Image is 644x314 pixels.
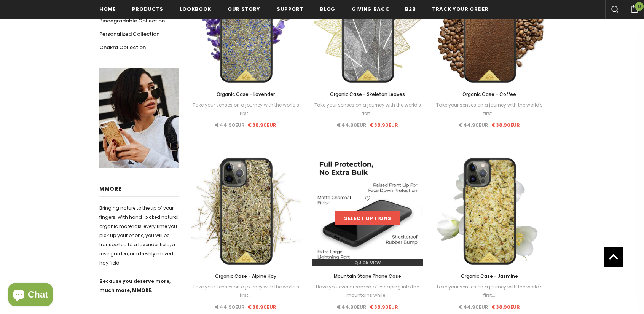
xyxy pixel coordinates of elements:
span: Personalized Collection [99,30,159,38]
span: €44.90EUR [459,303,488,311]
strong: Because you deserve more, much more, MMORE. [99,278,171,293]
span: Chakra Collection [99,44,146,51]
span: Quick View [354,260,381,266]
span: Organic Case - Coffee [462,91,516,97]
img: All Natural Sparkling Stone Material Up Close [312,156,423,266]
a: Quick View [312,259,423,266]
span: B2B [405,5,416,13]
span: Mountain Stone Phone Case [334,273,401,279]
span: Organic Case - Jasmine [461,273,518,279]
span: Blog [320,5,335,13]
span: €38.90EUR [491,121,520,129]
div: Take your senses on a journey with the world's first... [191,283,301,300]
a: Select options [335,211,400,225]
span: support [277,5,304,13]
a: Organic Case - Skeleton Leaves [312,90,423,99]
span: €44.90EUR [215,121,245,129]
span: €38.90EUR [491,303,520,311]
div: Take your senses on a journey with the world's first... [434,283,545,300]
div: Take your senses on a journey with the world's first... [312,101,423,118]
span: Organic Case - Alpine Hay [215,273,276,279]
a: Mountain Stone Phone Case [312,272,423,281]
a: Chakra Collection [99,41,146,54]
span: €44.90EUR [459,121,488,129]
span: MMORE [99,185,122,193]
span: Track your order [432,5,488,13]
span: €38.90EUR [370,303,398,311]
p: Bringing nature to the tip of your fingers. With hand-picked natural organic materials, every tim... [99,204,179,268]
span: €44.90EUR [337,303,367,311]
span: Giving back [352,5,389,13]
span: Home [99,5,116,13]
a: 0 [625,3,644,13]
a: Biodegradable Collection [99,14,165,27]
span: Lookbook [180,5,211,13]
span: €38.90EUR [248,303,276,311]
span: Biodegradable Collection [99,17,165,24]
span: Products [132,5,163,13]
span: Organic Case - Lavender [217,91,275,97]
a: Organic Case - Lavender [191,90,301,99]
div: Have you ever dreamed of escaping into the mountains while... [312,283,423,300]
inbox-online-store-chat: Shopify online store chat [6,283,55,308]
div: Take your senses on a journey with the world's first... [191,101,301,118]
span: Our Story [228,5,260,13]
span: €44.90EUR [215,303,245,311]
span: €38.90EUR [248,121,276,129]
a: Personalized Collection [99,27,159,41]
a: Organic Case - Jasmine [434,272,545,281]
a: Organic Case - Coffee [434,90,545,99]
div: Take your senses on a journey with the world's first... [434,101,545,118]
span: €44.90EUR [337,121,367,129]
span: 0 [635,2,644,11]
span: €38.90EUR [370,121,398,129]
span: Organic Case - Skeleton Leaves [330,91,405,97]
a: Organic Case - Alpine Hay [191,272,301,281]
